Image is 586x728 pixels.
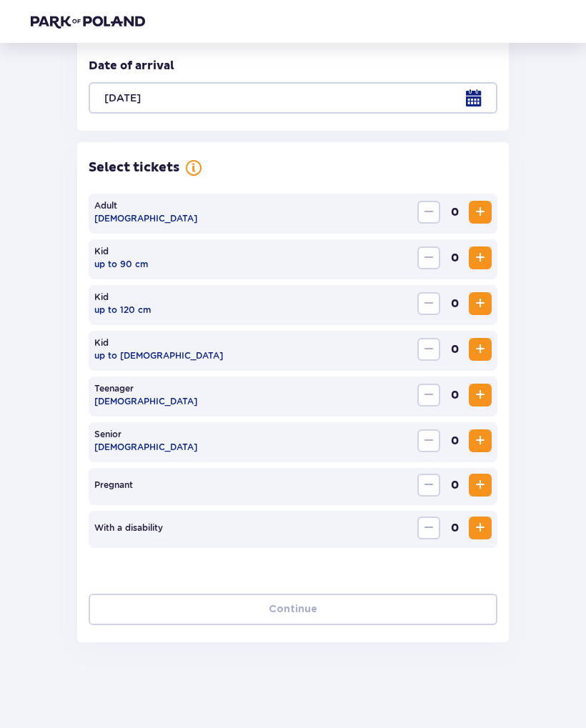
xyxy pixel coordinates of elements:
font: Continue [269,604,317,614]
font: 0 [451,342,459,356]
font: 0 [451,251,459,265]
button: Decrease [417,474,440,497]
font: up to [DEMOGRAPHIC_DATA] [94,350,223,361]
button: Continue [89,594,497,625]
button: Increase [469,517,492,539]
font: 0 [451,296,459,311]
font: Adult [94,200,117,211]
font: [DEMOGRAPHIC_DATA] [94,396,197,407]
font: Teenager [94,383,134,394]
button: Decrease [417,201,440,224]
font: [DEMOGRAPHIC_DATA] [94,213,197,224]
button: Increase [469,338,492,361]
button: Increase [469,292,492,315]
button: Decrease [417,292,440,315]
button: Increase [469,474,492,497]
img: Park of Poland logo [31,14,145,29]
button: Decrease [417,338,440,361]
font: 0 [451,478,459,492]
button: Decrease [417,429,440,452]
font: With a disability [94,522,163,533]
button: Increase [469,429,492,452]
font: 0 [451,205,459,219]
font: Kid [94,291,109,302]
font: 0 [451,388,459,402]
button: Decrease [417,517,440,539]
font: 0 [451,434,459,448]
button: Increase [469,246,492,269]
font: Select tickets [89,159,179,176]
font: up to 90 cm [94,259,148,269]
font: Pregnant [94,479,133,490]
font: [DEMOGRAPHIC_DATA] [94,442,197,452]
button: Decrease [417,246,440,269]
font: Kid [94,246,109,256]
button: Increase [469,384,492,407]
button: Decrease [417,384,440,407]
button: Increase [469,201,492,224]
font: Senior [94,429,121,439]
font: 0 [451,521,459,535]
font: Kid [94,337,109,348]
font: up to 120 cm [94,304,151,315]
font: Date of arrival [89,59,174,73]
